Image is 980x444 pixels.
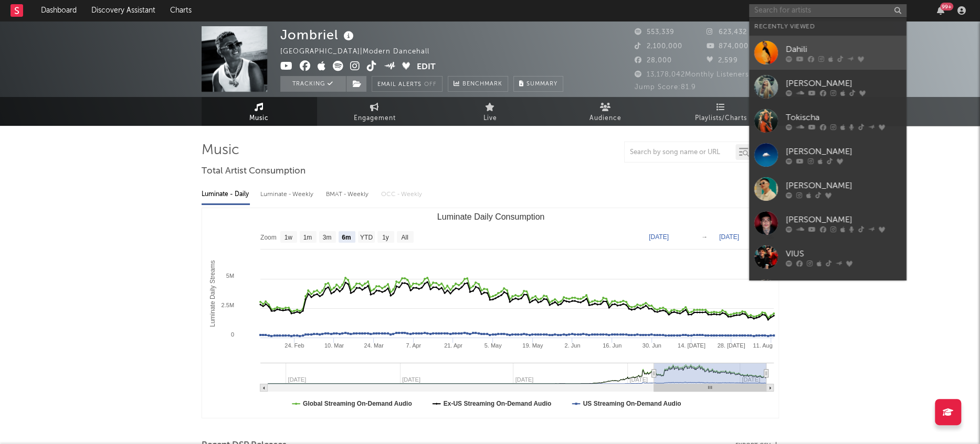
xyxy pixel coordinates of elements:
[749,138,907,172] a: [PERSON_NAME]
[202,97,317,126] a: Music
[280,26,356,44] div: Jombriel
[583,400,681,407] text: US Streaming On-Demand Audio
[462,78,502,91] span: Benchmark
[280,76,346,92] button: Tracking
[749,4,907,17] input: Search for artists
[937,6,944,15] button: 99+
[749,274,907,308] a: [PERSON_NAME]
[324,342,344,349] text: 10. Mar
[326,186,371,203] div: BMAT - Weekly
[602,342,621,349] text: 16. Jun
[786,247,901,260] div: VIUS
[221,302,234,308] text: 2.5M
[202,208,779,418] svg: Luminate Daily Consumption
[284,234,292,241] text: 1w
[260,234,277,241] text: Zoom
[635,29,675,36] span: 553,339
[424,82,437,88] em: Off
[635,71,749,78] span: 13,178,042 Monthly Listeners
[749,172,907,206] a: [PERSON_NAME]
[209,260,216,327] text: Luminate Daily Streams
[322,234,331,241] text: 3m
[280,46,441,58] div: [GEOGRAPHIC_DATA] | Modern Dancehall
[663,97,779,126] a: Playlists/Charts
[707,43,749,50] span: 874,000
[202,186,250,203] div: Luminate - Daily
[786,213,901,226] div: [PERSON_NAME]
[717,342,745,349] text: 28. [DATE]
[303,234,312,241] text: 1m
[230,331,234,338] text: 0
[635,84,696,91] span: Jump Score: 81.9
[786,145,901,158] div: [PERSON_NAME]
[360,234,372,241] text: YTD
[589,112,621,125] span: Audience
[642,342,661,349] text: 30. Jun
[786,77,901,90] div: [PERSON_NAME]
[249,112,269,125] span: Music
[749,104,907,138] a: Tokischa
[354,112,396,125] span: Engagement
[635,57,672,64] span: 28,000
[417,61,436,74] button: Edit
[786,179,901,192] div: [PERSON_NAME]
[513,76,563,92] button: Summary
[749,36,907,70] a: Dahili
[526,81,557,87] span: Summary
[719,233,739,241] text: [DATE]
[260,186,315,203] div: Luminate - Weekly
[701,233,708,241] text: →
[372,76,442,92] button: Email AlertsOff
[754,20,901,33] div: Recently Viewed
[317,97,433,126] a: Engagement
[202,165,305,178] span: Total Artist Consumption
[433,97,548,126] a: Live
[444,342,462,349] text: 21. Apr
[786,43,901,56] div: Dahili
[677,342,705,349] text: 14. [DATE]
[522,342,543,349] text: 19. May
[749,70,907,104] a: [PERSON_NAME]
[707,29,747,36] span: 623,432
[635,43,682,50] span: 2,100,000
[649,233,669,241] text: [DATE]
[226,273,234,279] text: 5M
[342,234,351,241] text: 6m
[401,234,408,241] text: All
[406,342,421,349] text: 7. Apr
[625,148,735,157] input: Search by song name or URL
[284,342,304,349] text: 24. Feb
[940,3,953,10] div: 99 +
[695,112,747,125] span: Playlists/Charts
[483,112,497,125] span: Live
[303,400,412,407] text: Global Streaming On-Demand Audio
[786,111,901,124] div: Tokischa
[448,76,508,92] a: Benchmark
[749,240,907,274] a: VIUS
[753,342,772,349] text: 11. Aug
[707,57,738,64] span: 2,599
[364,342,384,349] text: 24. Mar
[437,212,544,221] text: Luminate Daily Consumption
[382,234,389,241] text: 1y
[548,97,663,126] a: Audience
[484,342,502,349] text: 5. May
[443,400,551,407] text: Ex-US Streaming On-Demand Audio
[564,342,580,349] text: 2. Jun
[749,206,907,240] a: [PERSON_NAME]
